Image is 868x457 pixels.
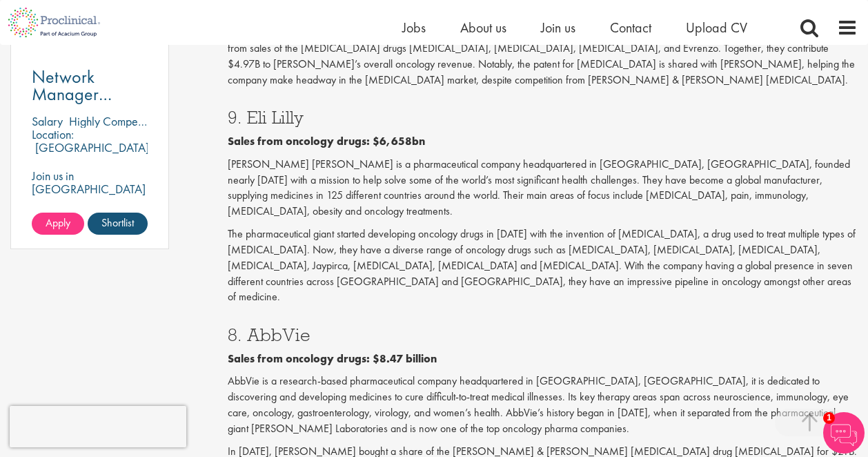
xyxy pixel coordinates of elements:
[228,226,858,305] p: The pharmaceutical giant started developing oncology drugs in [DATE] with the invention of [MEDIC...
[10,406,186,447] iframe: reCAPTCHA
[228,25,858,88] p: When it comes to oncology, Astellas largely focuses on lung, bladder, pancreatic and [MEDICAL_DAT...
[32,68,148,103] a: Network Manager ([GEOGRAPHIC_DATA])
[228,108,858,126] h3: 9. Eli Lilly
[823,412,865,454] img: Chatbot
[610,19,651,37] a: Contact
[460,19,506,37] a: About us
[46,215,70,230] span: Apply
[823,412,835,424] span: 1
[32,213,84,235] a: Apply
[686,19,747,37] a: Upload CV
[69,113,161,129] p: Highly Competitive
[228,373,858,436] p: AbbVie is a research-based pharmaceutical company headquartered in [GEOGRAPHIC_DATA], [GEOGRAPHIC...
[228,351,437,366] b: Sales from oncology drugs: $8.47 billion
[32,126,74,142] span: Location:
[88,213,148,235] a: Shortlist
[402,19,426,37] a: Jobs
[32,169,148,261] p: Join us in [GEOGRAPHIC_DATA] to connect healthcare professionals with breakthrough therapies and ...
[32,139,152,168] p: [GEOGRAPHIC_DATA], [GEOGRAPHIC_DATA]
[228,134,425,148] b: Sales from oncology drugs: $6,658bn
[541,19,575,37] a: Join us
[228,326,858,344] h3: 8. AbbVie
[32,65,209,123] span: Network Manager ([GEOGRAPHIC_DATA])
[32,113,63,129] span: Salary
[228,157,858,220] p: [PERSON_NAME] [PERSON_NAME] is a pharmaceutical company headquartered in [GEOGRAPHIC_DATA], [GEOG...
